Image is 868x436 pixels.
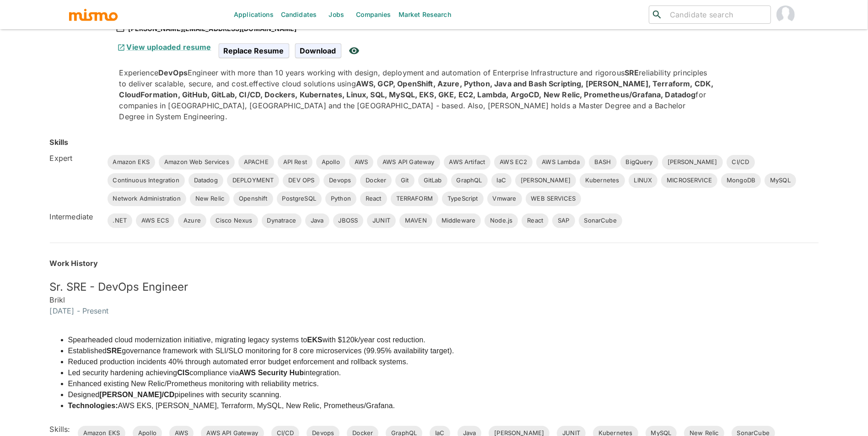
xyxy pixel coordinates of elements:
[325,194,356,203] span: Python
[485,216,518,225] span: Node.js
[68,389,454,400] li: Designed pipelines with security scanning.
[219,43,289,58] span: Replace Resume
[661,176,717,185] span: MICROSERVICE
[50,424,70,435] h6: Skills:
[487,194,522,203] span: Vmware
[158,68,188,77] strong: DevOps
[50,153,100,164] h6: Expert
[391,194,438,203] span: TERRAFORM
[50,211,100,222] h6: Intermediate
[444,158,491,167] span: AWS Artifact
[68,356,454,367] li: Reduced production incidents 40% through automated error budget enforcement and rollback systems.
[68,402,118,409] strong: Technologies:
[283,176,320,185] span: DEV OPS
[721,176,761,185] span: MongoDB
[662,158,723,167] span: [PERSON_NAME]
[50,258,819,269] h6: Work History
[579,216,622,225] span: SonarCube
[68,367,454,378] li: Led security hardening achieving compliance via integration.
[50,137,69,148] h6: Skills
[159,158,235,167] span: Amazon Web Services
[50,294,819,305] h6: Brikl
[552,216,575,225] span: SAP
[360,194,387,203] span: React
[522,216,549,225] span: React
[349,158,373,167] span: AWS
[227,176,280,185] span: DEPLOYMENT
[99,391,174,399] strong: [PERSON_NAME]/CD
[305,216,329,225] span: Java
[68,346,454,356] li: Established governance framework with SLI/SLO monitoring for 8 core microservices (99.95% availab...
[323,176,356,185] span: Devops
[262,216,302,225] span: Dynatrace
[189,176,223,185] span: Datadog
[108,176,185,185] span: Continuous Integration
[107,347,122,355] strong: SRE
[494,158,533,167] span: AWS EC2
[239,369,304,377] strong: AWS Security Hub
[727,158,755,167] span: CI/CD
[233,194,273,203] span: Openshift
[307,336,322,344] strong: EKS
[68,400,454,411] li: AWS EKS, [PERSON_NAME], Terraform, MySQL, New Relic, Prometheus/Grafana.
[295,46,341,54] a: Download
[108,158,156,167] span: Amazon EKS
[119,67,714,122] p: Experience Engineer with more than 10 years working with design, deployment and automation of Ent...
[776,5,795,24] img: Maria Lujan Ciommo
[177,369,189,377] strong: CIS
[666,8,767,21] input: Candidate search
[333,216,364,225] span: JBOSS
[108,194,186,203] span: Network Administration
[295,43,341,58] span: Download
[491,176,512,185] span: IaC
[108,216,133,225] span: .NET
[210,216,258,225] span: Cisco Nexus
[625,68,639,77] strong: SRE
[116,43,211,52] a: View uploaded resume
[278,158,313,167] span: API Rest
[526,194,582,203] span: WEB SERVICES
[68,335,454,346] li: Spearheaded cloud modernization initiative, migrating legacy systems to with $120k/year cost redu...
[536,158,585,167] span: AWS Lambda
[238,158,274,167] span: APACHE
[589,158,617,167] span: BASH
[395,176,414,185] span: Git
[190,194,230,203] span: New Relic
[68,378,454,389] li: Enhanced existing New Relic/Prometheus monitoring with reliability metrics.
[620,158,658,167] span: BigQuery
[418,176,447,185] span: GitLab
[316,158,345,167] span: Apollo
[50,305,819,316] h6: [DATE] - Present
[68,8,119,21] img: logo
[399,216,432,225] span: MAVEN
[765,176,796,185] span: MySQL
[178,216,206,225] span: Azure
[360,176,392,185] span: Docker
[515,176,576,185] span: [PERSON_NAME]
[277,194,322,203] span: PostgreSQL
[442,194,484,203] span: TypeScript
[377,158,440,167] span: AWS API Gateway
[50,280,819,294] h5: Sr. SRE - DevOps Engineer
[136,216,174,225] span: AWS ECS
[119,79,714,99] strong: AWS, GCP, OpenShift, Azure, Python, Java and Bash Scripting, [PERSON_NAME], Terraform, CDK, Cloud...
[451,176,488,185] span: GraphQL
[436,216,481,225] span: Middleware
[580,176,625,185] span: Kubernetes
[629,176,658,185] span: LINUX
[367,216,396,225] span: JUNIT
